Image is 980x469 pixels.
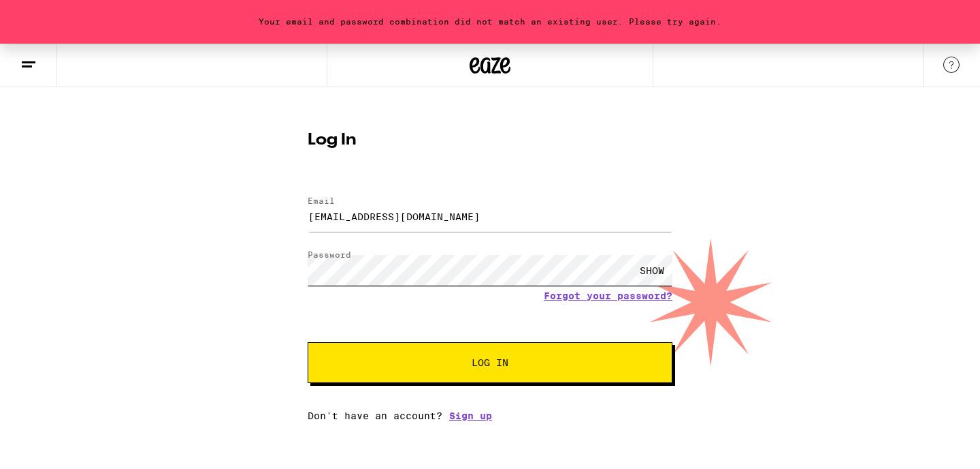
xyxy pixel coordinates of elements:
div: Don't have an account? [308,410,672,421]
button: Log In [308,342,672,383]
input: Email [308,201,672,232]
a: Forgot your password? [544,290,672,301]
a: Sign up [449,410,492,421]
h1: Log In [308,132,672,149]
label: Password [308,250,351,259]
div: SHOW [632,255,672,286]
label: Email [308,196,335,205]
span: Hi. Need any help? [8,10,98,20]
span: Log In [472,358,508,367]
